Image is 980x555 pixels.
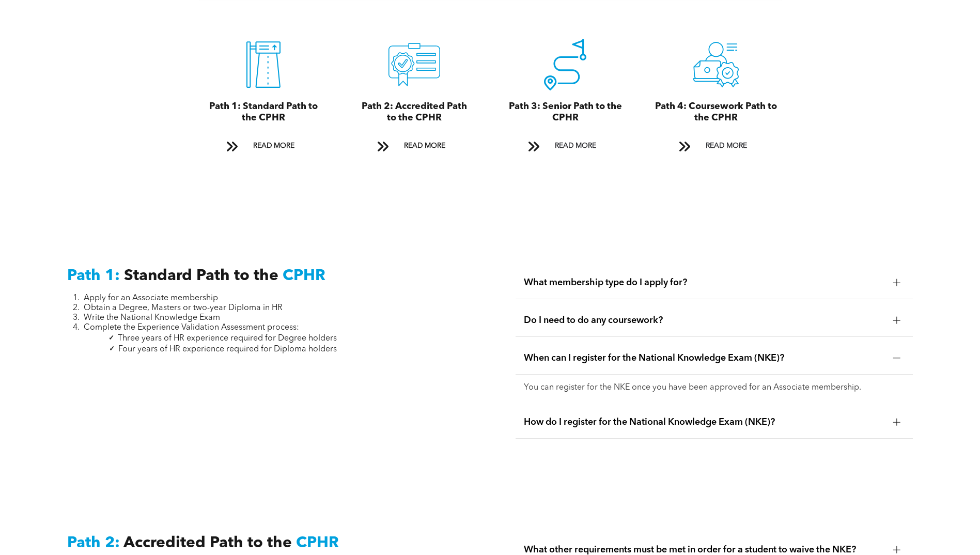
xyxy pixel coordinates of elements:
[296,535,339,551] span: CPHR
[509,102,622,122] span: Path 3: Senior Path to the CPHR
[84,294,218,302] span: Apply for an Associate membership
[84,314,220,322] span: Write the National Knowledge Exam
[524,277,885,288] span: What membership type do I apply for?
[655,102,777,122] span: Path 4: Coursework Path to the CPHR
[524,352,885,364] span: When can I register for the National Knowledge Exam (NKE)?
[672,136,760,156] a: READ MORE
[250,136,298,156] span: READ MORE
[521,136,610,156] a: READ MORE
[219,136,308,156] a: READ MORE
[370,136,459,156] a: READ MORE
[524,383,905,393] p: You can register for the NKE once you have been approved for an Associate membership.
[702,136,751,156] span: READ MORE
[551,136,600,156] span: READ MORE
[283,268,325,284] span: CPHR
[400,136,449,156] span: READ MORE
[209,102,318,122] span: Path 1: Standard Path to the CPHR
[84,323,299,332] span: Complete the Experience Validation Assessment process:
[67,268,120,284] span: Path 1:
[118,334,337,343] span: Three years of HR experience required for Degree holders
[124,268,278,284] span: Standard Path to the
[123,535,292,551] span: Accredited Path to the
[118,345,337,353] span: Four years of HR experience required for Diploma holders
[362,102,467,122] span: Path 2: Accredited Path to the CPHR
[524,315,885,326] span: Do I need to do any coursework?
[84,304,283,312] span: Obtain a Degree, Masters or two-year Diploma in HR
[67,535,120,551] span: Path 2:
[524,417,885,428] span: How do I register for the National Knowledge Exam (NKE)?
